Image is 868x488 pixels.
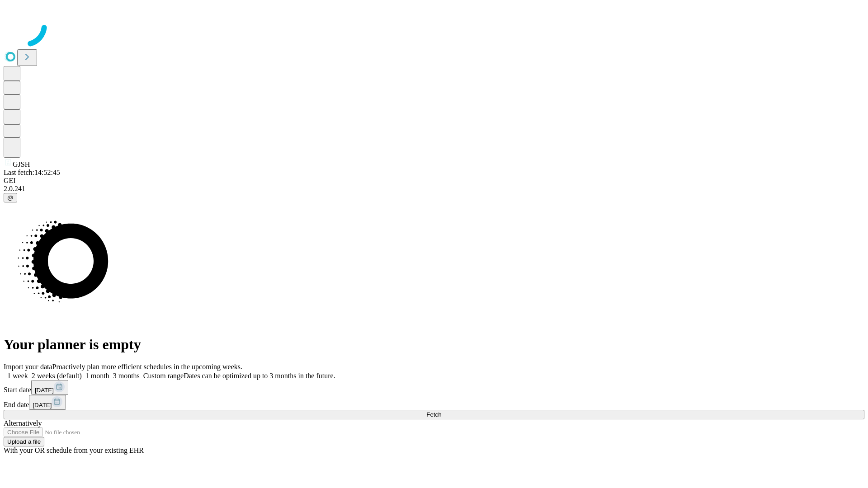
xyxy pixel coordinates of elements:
[85,372,109,380] span: 1 month
[29,395,66,410] button: [DATE]
[35,387,54,394] span: [DATE]
[33,402,52,408] span: [DATE]
[4,193,17,202] button: @
[32,372,82,380] span: 2 weeks (default)
[184,372,335,380] span: Dates can be optimized up to 3 months in the future.
[143,372,184,380] span: Custom range
[7,194,14,201] span: @
[4,380,864,395] div: Start date
[4,177,864,185] div: GEI
[13,160,30,168] span: GJSH
[4,446,144,454] span: With your OR schedule from your existing EHR
[4,363,52,371] span: Import your data
[426,411,441,418] span: Fetch
[4,185,864,193] div: 2.0.241
[4,410,864,419] button: Fetch
[31,380,68,395] button: [DATE]
[4,336,864,353] h1: Your planner is empty
[4,395,864,410] div: End date
[113,372,140,380] span: 3 months
[7,372,28,380] span: 1 week
[4,419,42,427] span: Alternatively
[4,169,60,176] span: Last fetch: 14:52:45
[4,437,44,446] button: Upload a file
[52,363,242,371] span: Proactively plan more efficient schedules in the upcoming weeks.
